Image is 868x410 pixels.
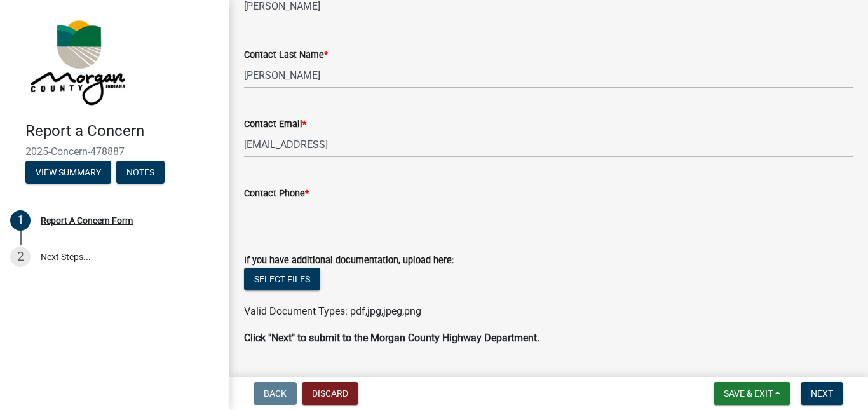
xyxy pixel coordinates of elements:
[244,256,454,265] label: If you have additional documentation, upload here:
[264,388,287,399] span: Back
[25,168,111,178] wm-modal-confirm: Summary
[302,382,358,405] button: Discard
[244,268,320,290] button: Select files
[244,305,421,317] span: Valid Document Types: pdf,jpg,jpeg,png
[244,51,328,60] label: Contact Last Name
[714,382,790,405] button: Save & Exit
[25,161,111,184] button: View Summary
[25,13,128,109] img: Morgan County, Indiana
[811,388,833,399] span: Next
[10,210,31,231] div: 1
[25,122,219,140] h4: Report a Concern
[116,161,165,184] button: Notes
[41,216,133,225] div: Report A Concern Form
[801,382,843,405] button: Next
[244,189,309,198] label: Contact Phone
[724,388,773,399] span: Save & Exit
[244,332,539,344] strong: Click "Next" to submit to the Morgan County Highway Department.
[116,168,165,178] wm-modal-confirm: Notes
[244,120,306,129] label: Contact Email
[10,247,31,267] div: 2
[25,146,203,158] span: 2025-Concern-478887
[254,382,297,405] button: Back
